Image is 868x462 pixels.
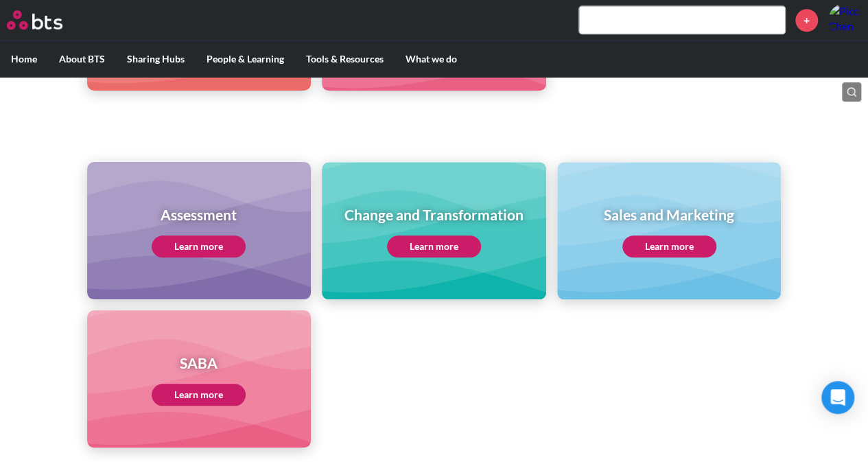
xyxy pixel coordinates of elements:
a: Learn more [622,235,716,257]
div: Open Intercom Messenger [821,381,854,414]
a: Go home [7,10,88,30]
label: People & Learning [196,41,295,77]
label: About BTS [48,41,116,77]
h1: SABA [152,353,246,373]
a: Learn more [152,235,246,257]
h1: Change and Transformation [344,205,524,224]
a: Learn more [152,384,246,406]
img: Picc Chen [828,3,861,36]
a: Profile [828,3,861,36]
a: + [795,9,818,32]
h1: Sales and Marketing [604,205,734,224]
label: Sharing Hubs [116,41,196,77]
label: Tools & Resources [295,41,395,77]
label: What we do [395,41,468,77]
a: Learn more [387,235,481,257]
img: BTS Logo [7,10,62,30]
h1: Assessment [152,205,246,224]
